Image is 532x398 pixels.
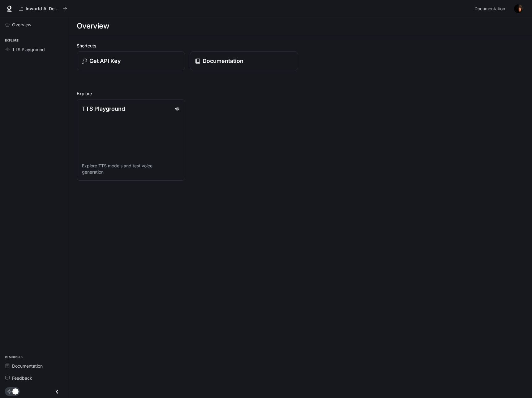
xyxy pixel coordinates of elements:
a: Overview [2,19,66,30]
a: TTS Playground [2,44,66,55]
span: Documentation [474,5,505,13]
p: Documentation [203,57,243,65]
span: Feedback [12,375,32,381]
button: User avatar [512,2,525,15]
button: Get API Key [77,51,185,70]
p: Inworld AI Demos [26,6,60,11]
p: Get API Key [89,57,121,65]
span: Overview [12,21,31,28]
h2: Explore [77,90,525,97]
p: Explore TTS models and test voice generation [82,163,180,175]
span: TTS Playground [12,46,45,53]
a: Documentation [472,2,510,15]
button: All workspaces [16,2,70,15]
a: Feedback [2,373,66,383]
img: User avatar [514,4,523,13]
span: Dark mode toggle [12,388,19,395]
h2: Shortcuts [77,42,525,49]
p: TTS Playground [82,104,125,113]
a: Documentation [190,51,298,70]
button: Close drawer [50,385,64,398]
h1: Overview [77,20,109,32]
a: Documentation [2,360,66,371]
span: Documentation [12,363,43,369]
a: TTS PlaygroundExplore TTS models and test voice generation [77,99,185,181]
